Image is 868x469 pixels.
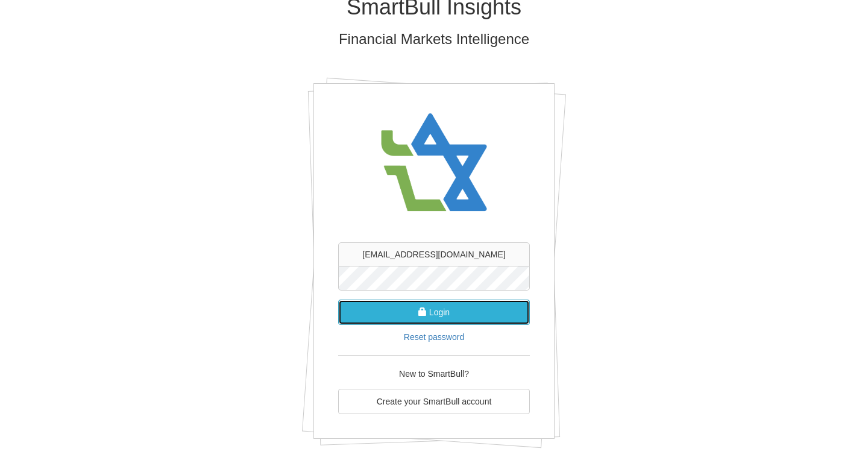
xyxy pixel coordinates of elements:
[338,389,530,414] a: Create your SmartBull account
[338,300,530,325] button: Login
[374,102,494,224] img: avatar
[399,369,469,379] span: New to SmartBull?
[404,332,464,342] a: Reset password
[81,31,787,47] h3: Financial Markets Intelligence
[338,242,530,266] input: username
